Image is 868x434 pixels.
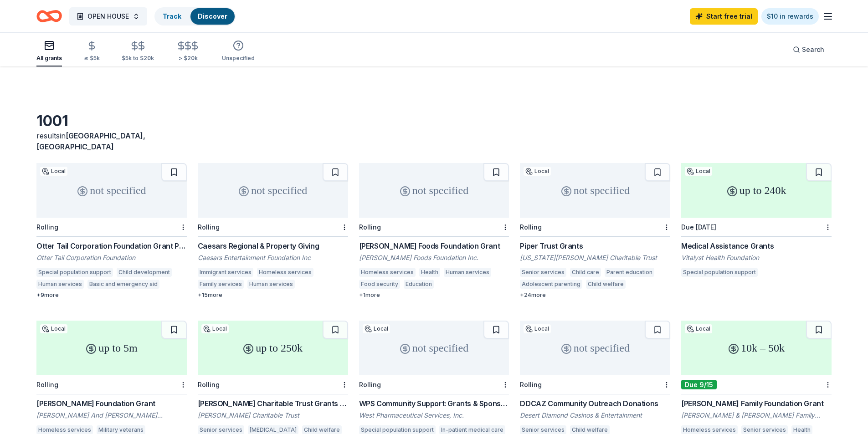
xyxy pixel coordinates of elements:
div: Caesars Entertainment Foundation Inc [198,253,348,262]
div: up to 240k [681,163,832,218]
div: Special population support [681,268,758,277]
a: Track [163,12,181,20]
div: Health [419,268,440,277]
button: $5k to $20k [122,37,154,66]
div: Unspecified [222,55,255,62]
div: Piper Trust Grants [520,240,670,251]
div: ≤ $5k [84,55,100,62]
div: Human services [247,280,295,289]
button: TrackDiscover [154,7,236,26]
div: All grants [36,55,62,62]
a: not specifiedLocalRollingPiper Trust Grants[US_STATE][PERSON_NAME] Charitable TrustSenior service... [520,163,670,299]
div: 1001 [36,112,187,130]
a: Discover [198,12,227,20]
div: Adolescent parenting [520,280,582,289]
div: [US_STATE][PERSON_NAME] Charitable Trust [520,253,670,262]
div: Local [524,167,551,176]
div: DDCAZ Community Outreach Donations [520,398,670,409]
div: Immigrant services [198,268,253,277]
div: up to 250k [198,321,348,375]
div: + 15 more [198,291,348,299]
div: not specified [520,163,670,218]
div: Local [685,167,712,176]
div: Local [524,324,551,333]
div: Human services [444,268,491,277]
div: Rolling [198,381,220,388]
div: Local [201,324,229,333]
span: in [36,131,145,151]
div: Rolling [359,381,381,388]
div: Rolling [36,381,58,388]
div: Caesars Regional & Property Giving [198,240,348,251]
div: WPS Community Support: Grants & Sponsorhips [359,398,509,409]
a: Start free trial [690,8,758,25]
div: Human services [36,280,84,289]
a: up to 240kLocalDue [DATE]Medical Assistance GrantsVitalyst Health FoundationSpecial population su... [681,163,832,280]
div: not specified [198,163,348,218]
div: Medical Assistance Grants [681,240,832,251]
div: Homeless services [257,268,313,277]
div: Otter Tail Corporation Foundation [36,253,187,262]
div: Desert Diamond Casinos & Entertainment [520,411,670,420]
div: + 1 more [359,291,509,299]
div: Child development [117,268,172,277]
div: not specified [359,321,509,375]
a: not specifiedLocalRollingOtter Tail Corporation Foundation Grant ProgramOtter Tail Corporation Fo... [36,163,187,299]
div: [PERSON_NAME] Foundation Grant [36,398,187,409]
div: Local [40,324,67,333]
div: Local [685,324,712,333]
div: [PERSON_NAME] Charitable Trust [198,411,348,420]
div: Homeless services [359,268,416,277]
div: Family services [198,280,244,289]
div: [PERSON_NAME] Foods Foundation Grant [359,240,509,251]
a: $10 in rewards [761,8,819,25]
div: Rolling [36,223,58,231]
div: + 24 more [520,291,670,299]
span: OPEN HOUSE [87,11,129,22]
div: [PERSON_NAME] And [PERSON_NAME] Foundation [36,411,187,420]
div: $5k to $20k [122,55,154,62]
div: not specified [359,163,509,218]
div: > $20k [176,55,200,62]
div: Basic and emergency aid [87,280,159,289]
button: Search [786,41,832,59]
div: Due 9/15 [681,380,717,389]
div: Local [40,167,67,176]
div: [PERSON_NAME] Charitable Trust Grants (Non-Environment Requests) [198,398,348,409]
div: Housing development [437,280,501,289]
div: [PERSON_NAME] Foods Foundation Inc. [359,253,509,262]
button: All grants [36,36,62,66]
button: > $20k [176,37,200,66]
a: not specifiedRollingCaesars Regional & Property GivingCaesars Entertainment Foundation IncImmigra... [198,163,348,299]
div: Rolling [520,381,542,388]
div: Rolling [359,223,381,231]
div: not specified [36,163,187,218]
a: not specifiedRolling[PERSON_NAME] Foods Foundation Grant[PERSON_NAME] Foods Foundation Inc.Homele... [359,163,509,299]
div: Senior services [520,268,566,277]
a: Home [36,5,62,27]
div: 10k – 50k [681,321,832,375]
div: not specified [520,321,670,375]
div: Otter Tail Corporation Foundation Grant Program [36,240,187,251]
div: up to 5m [36,321,187,375]
div: + 9 more [36,291,187,299]
button: Unspecified [222,36,255,66]
div: Local [363,324,390,333]
div: Rolling [520,223,542,231]
div: [PERSON_NAME] & [PERSON_NAME] Family Foundation [681,411,832,420]
div: Food security [359,280,400,289]
div: Due [DATE] [681,223,716,231]
div: West Pharmaceutical Services, Inc. [359,411,509,420]
div: Vitalyst Health Foundation [681,253,832,262]
div: Child care [570,268,601,277]
div: Rolling [198,223,220,231]
div: Parent education [605,268,654,277]
span: Search [802,44,824,55]
div: Special population support [36,268,113,277]
button: ≤ $5k [84,37,100,66]
button: OPEN HOUSE [69,7,147,26]
span: [GEOGRAPHIC_DATA], [GEOGRAPHIC_DATA] [36,131,145,151]
div: results [36,130,187,152]
div: [PERSON_NAME] Family Foundation Grant [681,398,832,409]
div: Education [404,280,434,289]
